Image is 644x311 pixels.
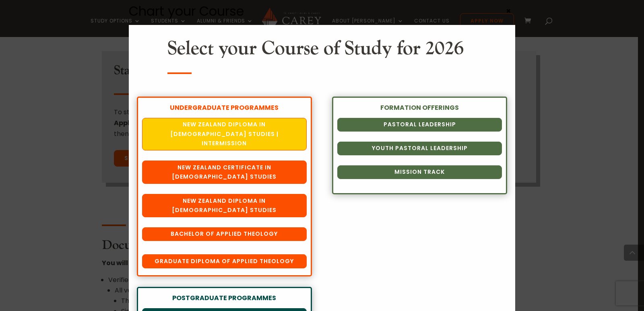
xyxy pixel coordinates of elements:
[337,103,502,113] div: FORMATION OFFERINGS
[142,161,307,184] a: New Zealand Certificate in [DEMOGRAPHIC_DATA] Studies
[337,118,502,132] a: Pastoral Leadership
[142,227,307,241] a: Bachelor of Applied Theology
[142,254,307,268] a: Graduate Diploma of Applied Theology
[337,165,502,179] a: Mission Track
[142,118,307,151] a: New Zealand Diploma in [DEMOGRAPHIC_DATA] Studies | Intermission
[167,37,477,64] h2: Select your Course of Study for 2026
[142,103,307,113] div: UNDERGRADUATE PROGRAMMES
[142,194,307,217] a: New Zealand Diploma in [DEMOGRAPHIC_DATA] Studies
[142,293,307,303] div: POSTGRADUATE PROGRAMMES
[504,7,512,14] button: Close
[337,142,502,155] a: Youth Pastoral Leadership
[129,4,515,19] div: Chart your Course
